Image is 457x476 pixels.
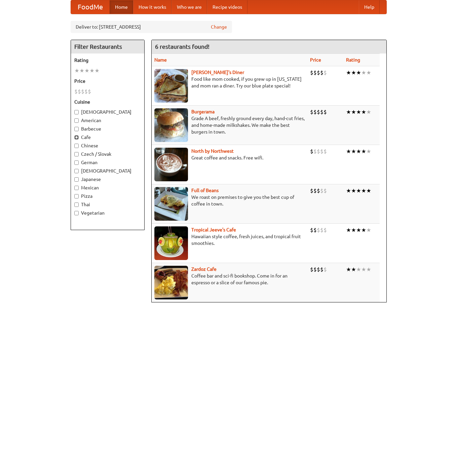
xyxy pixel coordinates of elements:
[74,134,141,141] label: Cafe
[74,160,79,165] input: German
[317,266,320,273] li: $
[320,226,323,234] li: $
[74,176,141,183] label: Japanese
[154,148,188,181] img: north.jpg
[323,69,327,76] li: $
[346,148,351,155] li: ★
[356,226,361,234] li: ★
[191,266,217,272] a: Zardoz Cafe
[356,148,361,155] li: ★
[89,67,94,74] li: ★
[366,266,371,273] li: ★
[74,142,141,149] label: Chinese
[310,187,313,194] li: $
[313,148,317,155] li: $
[84,88,88,95] li: $
[74,67,79,74] li: ★
[154,187,188,221] img: beans.jpg
[323,108,327,116] li: $
[154,57,167,63] a: Name
[317,187,320,194] li: $
[346,57,360,63] a: Rating
[74,135,79,140] input: Cafe
[154,266,188,299] img: zardoz.jpg
[71,0,110,14] a: FoodMe
[310,266,313,273] li: $
[94,67,100,74] li: ★
[191,109,215,114] a: Burgerama
[361,266,366,273] li: ★
[74,144,79,148] input: Chinese
[74,186,79,190] input: Mexican
[84,67,89,74] li: ★
[74,117,141,124] label: American
[313,108,317,116] li: $
[74,201,141,208] label: Thai
[351,69,356,76] li: ★
[323,226,327,234] li: $
[361,69,366,76] li: ★
[74,184,141,191] label: Mexican
[71,40,144,53] h4: Filter Restaurants
[317,108,320,116] li: $
[310,108,313,116] li: $
[310,226,313,234] li: $
[356,108,361,116] li: ★
[74,177,79,182] input: Japanese
[74,194,79,198] input: Pizza
[313,266,317,273] li: $
[310,69,313,76] li: $
[74,78,141,84] h5: Price
[346,108,351,116] li: ★
[317,148,320,155] li: $
[154,69,188,103] img: sallys.jpg
[361,108,366,116] li: ★
[191,227,236,232] a: Tropical Jeeve's Cafe
[74,210,141,216] label: Vegetarian
[154,233,305,247] p: Hawaiian style coffee, fresh juices, and tropical fruit smoothies.
[346,266,351,273] li: ★
[191,70,244,75] a: [PERSON_NAME]'s Diner
[361,187,366,194] li: ★
[313,69,317,76] li: $
[356,266,361,273] li: ★
[211,24,227,30] a: Change
[346,226,351,234] li: ★
[366,148,371,155] li: ★
[323,266,327,273] li: $
[88,88,91,95] li: $
[310,57,321,63] a: Price
[71,21,232,33] div: Deliver to: [STREET_ADDRESS]
[155,43,210,50] ng-pluralize: 6 restaurants found!
[79,67,84,74] li: ★
[154,76,305,89] p: Food like mom cooked, if you grew up in [US_STATE] and mom ran a diner. Try our blue plate special!
[320,266,323,273] li: $
[313,187,317,194] li: $
[154,108,188,142] img: burgerama.jpg
[366,69,371,76] li: ★
[351,187,356,194] li: ★
[154,194,305,207] p: We roast on premises to give you the best cup of coffee in town.
[74,99,141,105] h5: Cuisine
[172,0,207,14] a: Who we are
[74,57,141,64] h5: Rating
[74,125,141,132] label: Barbecue
[74,118,79,123] input: American
[154,226,188,260] img: jeeves.jpg
[359,0,380,14] a: Help
[74,203,79,207] input: Thai
[320,187,323,194] li: $
[191,148,234,154] a: North by Northwest
[366,226,371,234] li: ★
[320,148,323,155] li: $
[356,69,361,76] li: ★
[154,272,305,286] p: Coffee bar and sci-fi bookshop. Come in for an espresso or a slice of our famous pie.
[191,188,219,193] a: Full of Beans
[133,0,172,14] a: How it works
[317,226,320,234] li: $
